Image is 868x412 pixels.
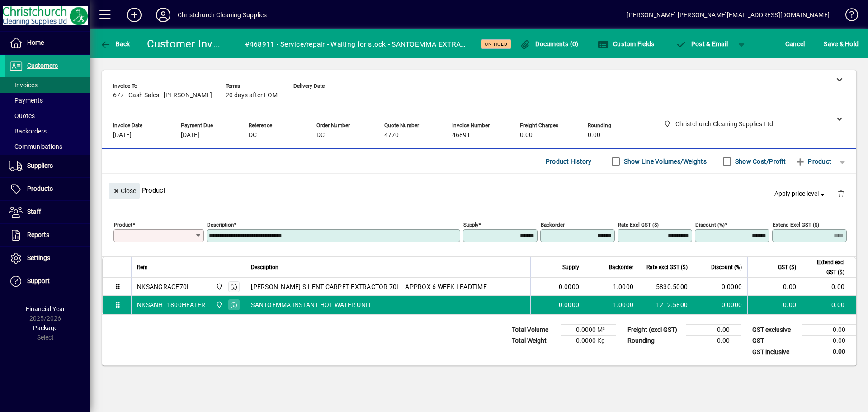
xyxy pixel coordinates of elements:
[785,37,805,51] span: Cancel
[100,40,130,47] span: Back
[507,325,561,336] td: Total Volume
[9,112,35,119] span: Quotes
[693,278,747,296] td: 0.0000
[5,247,90,270] a: Settings
[114,222,132,228] mat-label: Product
[452,132,474,139] span: 468911
[463,222,478,228] mat-label: Supply
[790,153,836,170] button: Product
[807,257,844,277] span: Extend excl GST ($)
[102,174,856,207] div: Product
[33,324,57,331] span: Package
[824,37,859,51] span: ave & Hold
[609,262,633,272] span: Backorder
[137,262,148,272] span: Item
[90,36,140,52] app-page-header-button: Back
[618,222,659,228] mat-label: Rate excl GST ($)
[27,208,41,215] span: Staff
[747,296,802,314] td: 0.00
[120,7,149,23] button: Add
[149,7,178,23] button: Profile
[830,189,852,198] app-page-header-button: Delete
[27,39,44,46] span: Home
[5,224,90,246] a: Reports
[207,222,234,228] mat-label: Description
[559,282,580,291] span: 0.0000
[559,300,580,309] span: 0.0000
[27,231,49,238] span: Reports
[675,40,728,47] span: ost & Email
[546,154,592,169] span: Product History
[113,184,136,199] span: Close
[109,183,140,199] button: Close
[9,143,62,150] span: Communications
[5,270,90,293] a: Support
[293,92,295,99] span: -
[671,36,732,52] button: Post & Email
[113,92,212,99] span: 677 - Cash Sales - [PERSON_NAME]
[802,346,856,358] td: 0.00
[5,123,90,139] a: Backorders
[613,300,634,309] span: 1.0000
[137,300,205,309] div: NKSANHT1800HEATER
[686,325,741,336] td: 0.00
[5,201,90,223] a: Staff
[747,278,802,296] td: 0.00
[774,189,827,199] span: Apply price level
[542,153,595,170] button: Product History
[627,8,830,22] div: [PERSON_NAME] [PERSON_NAME][EMAIL_ADDRESS][DOMAIN_NAME]
[5,155,90,177] a: Suppliers
[5,139,90,154] a: Communications
[213,300,224,310] span: Christchurch Cleaning Supplies Ltd
[147,37,226,51] div: Customer Invoice
[691,40,695,47] span: P
[562,262,579,272] span: Supply
[595,36,657,52] button: Custom Fields
[245,37,470,52] div: #468911 - Service/repair - Waiting for stock - SANTOEMMA EXTRACTOR 70L
[213,282,224,292] span: Christchurch Cleaning Supplies Ltd
[773,222,819,228] mat-label: Extend excl GST ($)
[802,336,856,346] td: 0.00
[771,186,830,202] button: Apply price level
[9,97,43,104] span: Payments
[711,262,742,272] span: Discount (%)
[249,132,257,139] span: DC
[520,40,579,47] span: Documents (0)
[695,222,725,228] mat-label: Discount (%)
[588,132,600,139] span: 0.00
[9,81,38,89] span: Invoices
[137,282,190,291] div: NKSANGRACE70L
[795,154,831,169] span: Product
[5,93,90,108] a: Payments
[693,296,747,314] td: 0.0000
[830,183,852,204] button: Delete
[748,336,802,346] td: GST
[181,132,199,139] span: [DATE]
[26,305,65,313] span: Financial Year
[518,36,581,52] button: Documents (0)
[27,277,50,284] span: Support
[824,40,827,47] span: S
[485,41,508,47] span: On hold
[27,62,58,69] span: Customers
[27,162,53,169] span: Suppliers
[541,222,565,228] mat-label: Backorder
[821,36,861,52] button: Save & Hold
[613,282,634,291] span: 1.0000
[748,325,802,336] td: GST exclusive
[783,36,807,52] button: Cancel
[251,300,371,309] span: SANTOEMMA INSTANT HOT WATER UNIT
[251,282,487,291] span: [PERSON_NAME] SILENT CARPET EXTRACTOR 70L - APPROX 6 WEEK LEADTIME
[802,325,856,336] td: 0.00
[27,254,50,261] span: Settings
[733,157,786,166] label: Show Cost/Profit
[778,262,796,272] span: GST ($)
[623,325,686,336] td: Freight (excl GST)
[802,296,856,314] td: 0.00
[598,40,655,47] span: Custom Fields
[5,108,90,123] a: Quotes
[622,157,707,166] label: Show Line Volumes/Weights
[839,2,857,31] a: Knowledge Base
[645,282,688,291] div: 5830.5000
[316,132,325,139] span: DC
